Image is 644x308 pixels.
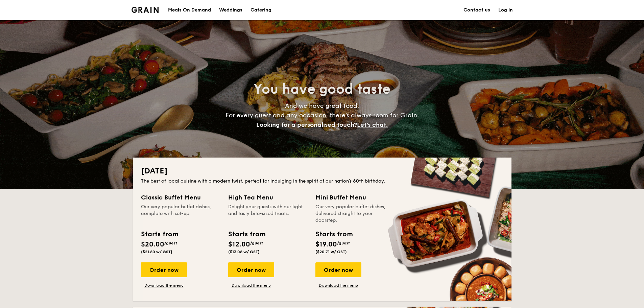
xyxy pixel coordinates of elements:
a: Download the menu [315,283,361,288]
div: High Tea Menu [228,193,307,202]
div: Order now [141,262,187,277]
span: /guest [250,241,263,245]
h2: [DATE] [141,166,503,176]
a: Logotype [132,7,159,13]
img: Grain [132,7,159,13]
div: Our very popular buffet dishes, delivered straight to your doorstep. [315,204,395,224]
span: $19.00 [315,240,337,248]
div: Delight your guests with our light and tasty bite-sized treats. [228,204,307,224]
span: $20.00 [141,240,164,248]
div: Starts from [315,229,352,239]
span: /guest [164,241,177,245]
span: ($13.08 w/ GST) [228,250,260,254]
div: Starts from [228,229,265,239]
div: Starts from [141,229,178,239]
div: Order now [228,262,274,277]
div: Our very popular buffet dishes, complete with set-up. [141,204,220,224]
span: /guest [337,241,350,245]
div: Classic Buffet Menu [141,193,220,202]
span: Let's chat. [357,121,388,128]
span: ($20.71 w/ GST) [315,250,347,254]
div: The best of local cuisine with a modern twist, perfect for indulging in the spirit of our nation’... [141,178,503,185]
a: Download the menu [141,283,187,288]
span: $12.00 [228,240,250,248]
a: Download the menu [228,283,274,288]
span: ($21.80 w/ GST) [141,250,172,254]
div: Order now [315,262,361,277]
div: Mini Buffet Menu [315,193,395,202]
